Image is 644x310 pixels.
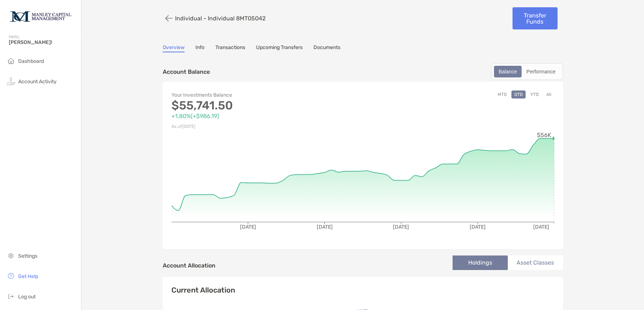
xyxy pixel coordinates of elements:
button: QTD [511,90,526,98]
img: settings icon [7,251,15,260]
img: Zoe Logo [9,3,72,29]
img: activity icon [7,77,15,85]
span: Settings [18,253,37,259]
span: Account Activity [18,78,57,85]
img: household icon [7,56,15,65]
p: Account Balance [163,67,210,76]
img: get-help icon [7,271,15,280]
button: MTD [495,90,510,98]
p: As of [DATE] [171,122,363,131]
span: [PERSON_NAME]! [9,39,77,45]
span: Log out [18,294,36,300]
a: Overview [163,44,185,52]
tspan: [DATE] [533,224,549,230]
span: Dashboard [18,58,44,64]
a: Info [195,44,204,52]
tspan: [DATE] [316,224,332,230]
p: $55,741.50 [171,101,363,110]
p: Individual - Individual 8MT05042 [175,15,266,22]
a: Transfer Funds [513,7,558,29]
div: Balance [495,67,521,77]
div: Performance [522,67,559,77]
tspan: [DATE] [393,224,409,230]
span: Get Help [18,273,38,279]
tspan: $56K [537,132,551,138]
h4: Current Allocation [171,286,235,294]
p: Your Investments Balance [171,90,363,100]
li: Asset Classes [508,255,563,270]
li: Holdings [453,255,508,270]
h4: Account Allocation [163,262,215,269]
tspan: [DATE] [240,224,256,230]
div: segmented control [491,63,563,80]
p: +1.80% ( +$986.19 ) [171,112,363,121]
a: Upcoming Transfers [256,44,303,52]
button: All [543,90,554,98]
a: Transactions [215,44,245,52]
img: logout icon [7,292,15,301]
button: YTD [527,90,542,98]
a: Documents [313,44,340,52]
tspan: [DATE] [470,224,486,230]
